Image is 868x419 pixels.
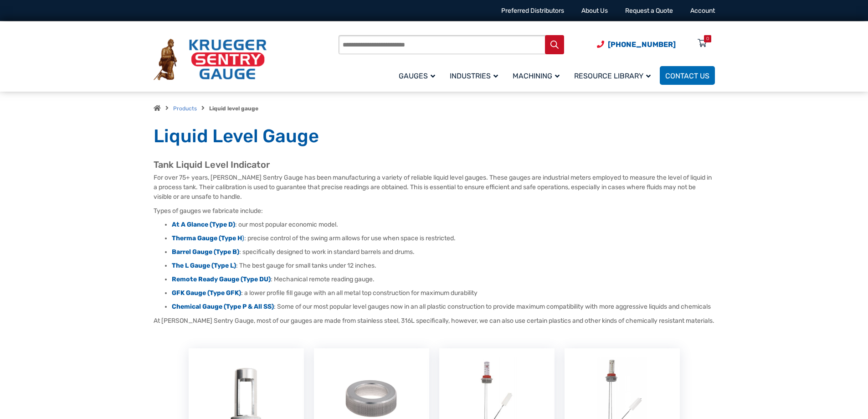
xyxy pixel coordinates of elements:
[172,302,715,311] li: : Some of our most popular level gauges now in an all plastic construction to provide maximum com...
[706,35,709,42] div: 0
[154,206,715,216] p: Types of gauges we fabricate include:
[172,248,715,257] li: : specifically designed to work in standard barrels and drums.
[154,173,715,202] p: For over 75+ years, [PERSON_NAME] Sentry Gauge has been manufacturing a variety of reliable liqui...
[172,303,274,310] a: Chemical Gauge (Type P & All SS)
[597,39,676,50] a: Phone Number (920) 434-8860
[690,7,715,15] a: Account
[569,65,660,86] a: Resource Library
[513,72,560,80] span: Machining
[172,248,239,256] a: Barrel Gauge (Type B)
[172,261,715,270] li: : The best gauge for small tanks under 12 inches.
[608,40,676,49] span: [PHONE_NUMBER]
[625,7,673,15] a: Request a Quote
[172,289,241,297] a: GFK Gauge (Type GFK)
[172,275,715,284] li: : Mechanical remote reading gauge.
[172,234,242,242] strong: Therma Gauge (Type H
[501,7,564,15] a: Preferred Distributors
[172,262,236,269] a: The L Gauge (Type L)
[393,65,444,86] a: Gauges
[581,7,608,15] a: About Us
[209,105,258,112] strong: Liquid level gauge
[172,289,715,298] li: : a lower profile fill gauge with an all metal top construction for maximum durability
[173,105,197,112] a: Products
[154,125,715,148] h1: Liquid Level Gauge
[172,220,715,229] li: : our most popular economic model.
[172,221,235,228] a: At A Glance (Type D)
[154,316,715,326] p: At [PERSON_NAME] Sentry Gauge, most of our gauges are made from stainless steel, 316L specificall...
[450,72,498,80] span: Industries
[399,72,435,80] span: Gauges
[507,65,569,86] a: Machining
[154,39,267,81] img: Krueger Sentry Gauge
[444,65,507,86] a: Industries
[172,275,271,283] a: Remote Ready Gauge (Type DU)
[665,72,709,80] span: Contact Us
[172,234,244,242] a: Therma Gauge (Type H)
[154,159,715,171] h2: Tank Liquid Level Indicator
[660,66,715,85] a: Contact Us
[172,234,715,243] li: : precise control of the swing arm allows for use when space is restricted.
[574,72,651,80] span: Resource Library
